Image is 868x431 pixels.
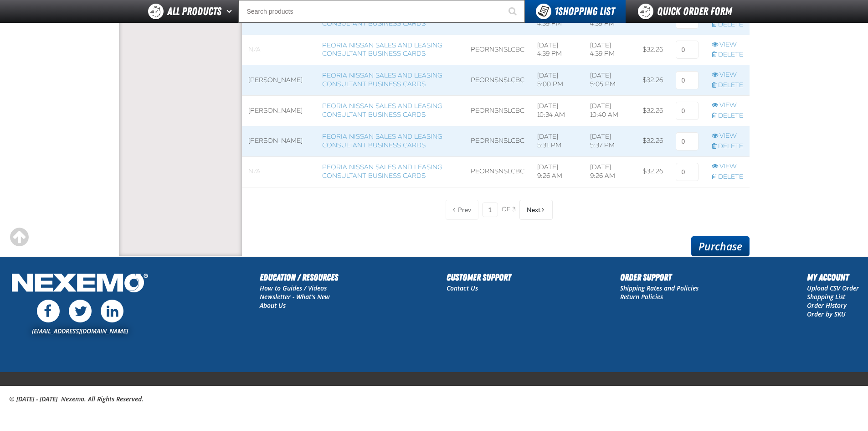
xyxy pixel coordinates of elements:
button: Next Page [519,200,553,220]
td: [DATE] 5:31 PM [531,126,584,156]
td: PEORNSNSLCBC [464,96,531,126]
a: View row action [712,101,743,110]
a: Shipping Rates and Policies [620,284,699,292]
td: [PERSON_NAME] [242,65,316,96]
td: [DATE] 10:40 AM [584,96,636,126]
a: Peoria Nissan Sales and Leasing Consultant Business Cards [322,11,442,27]
a: View row action [712,132,743,140]
div: Scroll to the top [9,227,29,247]
td: [DATE] 5:37 PM [584,126,636,156]
a: Peoria Nissan Sales and Leasing Consultant Business Cards [322,72,442,88]
a: Order History [807,301,847,310]
td: $32.26 [636,96,669,126]
a: Peoria Nissan Sales and Leasing Consultant Business Cards [322,133,442,149]
a: Delete row action [712,21,743,29]
td: [DATE] 4:39 PM [584,35,636,65]
input: Current page number [482,203,498,217]
a: Peoria Nissan Sales and Leasing Consultant Business Cards [322,163,442,180]
td: $32.26 [636,35,669,65]
td: [DATE] 9:26 AM [531,156,584,187]
h2: Order Support [620,270,699,284]
a: Delete row action [712,51,743,59]
input: 0 [676,132,699,151]
h2: Customer Support [447,270,511,284]
a: Delete row action [712,81,743,90]
td: PEORNSNSLCBC [464,126,531,156]
td: $32.26 [636,126,669,156]
td: Blank [242,35,316,65]
td: PEORNSNSLCBC [464,35,531,65]
td: [DATE] 5:00 PM [531,65,584,96]
span: All Products [167,3,221,20]
td: $32.26 [636,156,669,187]
input: 0 [676,102,699,120]
td: [DATE] 5:05 PM [584,65,636,96]
td: $32.26 [636,65,669,96]
h2: My Account [807,270,859,284]
td: PEORNSNSLCBC [464,65,531,96]
a: View row action [712,71,743,79]
a: View row action [712,162,743,171]
a: Return Policies [620,292,663,301]
a: Delete row action [712,112,743,120]
td: [DATE] 9:26 AM [584,156,636,187]
img: Nexemo Logo [9,270,151,297]
span: Next Page [527,206,540,213]
td: [DATE] 10:34 AM [531,96,584,126]
input: 0 [676,41,699,59]
a: Purchase [691,236,750,256]
a: View row action [712,41,743,49]
span: Shopping List [555,5,615,18]
a: About Us [260,301,286,310]
td: [PERSON_NAME] [242,126,316,156]
input: 0 [676,163,699,181]
a: Shopping List [807,292,845,301]
td: [DATE] 4:39 PM [531,35,584,65]
td: Blank [242,156,316,187]
strong: 1 [555,5,558,18]
td: PEORNSNSLCBC [464,156,531,187]
td: [PERSON_NAME] [242,96,316,126]
a: [EMAIL_ADDRESS][DOMAIN_NAME] [32,327,128,335]
input: 0 [676,71,699,89]
h2: Education / Resources [260,270,338,284]
a: Delete row action [712,173,743,182]
a: Peoria Nissan Sales and Leasing Consultant Business Cards [322,102,442,119]
a: Delete row action [712,142,743,151]
span: of 3 [502,206,516,214]
a: Newsletter - What's New [260,292,330,301]
a: Order by SKU [807,310,846,318]
a: Peoria Nissan Sales and Leasing Consultant Business Cards [322,42,442,58]
a: Contact Us [447,284,478,292]
a: Upload CSV Order [807,284,859,292]
a: How to Guides / Videos [260,284,327,292]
